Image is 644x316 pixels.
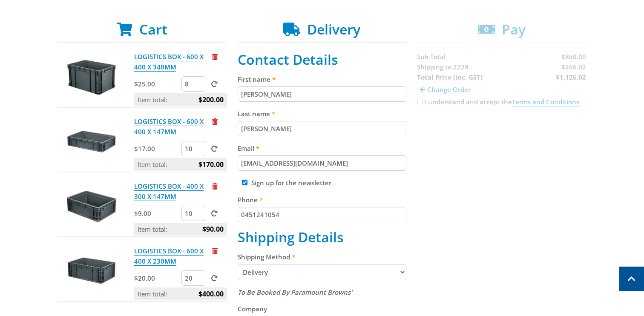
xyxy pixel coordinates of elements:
[212,52,218,61] a: Remove from cart
[134,158,227,171] p: Item total:
[212,247,218,255] a: Remove from cart
[238,109,407,119] label: Last name
[238,86,407,102] input: Please enter your first name.
[238,121,407,136] input: Please enter your last name.
[66,246,117,297] img: LOGISTICS BOX - 600 X 400 X 230MM
[134,93,227,106] p: Item total:
[134,208,180,218] p: $9.00
[307,20,360,38] span: Delivery
[66,116,117,167] img: LOGISTICS BOX - 600 X 400 X 147MM
[212,182,218,190] a: Remove from cart
[238,288,352,296] em: To Be Booked By Paramount Browns'
[238,143,407,153] label: Email
[134,247,204,266] a: LOGISTICS BOX - 600 X 400 X 230MM
[238,229,407,245] h2: Shipping Details
[238,74,407,84] label: First name
[238,155,407,171] input: Please enter your email address.
[134,117,204,136] a: LOGISTICS BOX - 600 X 400 X 147MM
[198,158,224,171] span: $170.00
[134,287,227,300] p: Item total:
[134,52,204,72] a: LOGISTICS BOX - 600 X 400 X 340MM
[238,195,407,205] label: Phone
[198,287,224,300] span: $400.00
[198,93,224,106] span: $200.00
[134,182,204,201] a: LOGISTICS BOX - 400 X 300 X 147MM
[202,223,224,236] span: $90.00
[134,144,180,154] p: $17.00
[66,52,117,103] img: LOGISTICS BOX - 600 X 400 X 340MM
[251,178,331,187] label: Sign up for the newsletter
[238,304,407,314] label: Company
[134,223,227,236] p: Item total:
[238,252,407,262] label: Shipping Method
[134,273,180,283] p: $20.00
[134,79,180,89] p: $25.00
[139,20,167,38] span: Cart
[238,207,407,222] input: Please enter your telephone number.
[66,181,117,232] img: LOGISTICS BOX - 400 X 300 X 147MM
[212,117,218,126] a: Remove from cart
[238,264,407,280] select: Please select a shipping method.
[238,52,407,68] h2: Contact Details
